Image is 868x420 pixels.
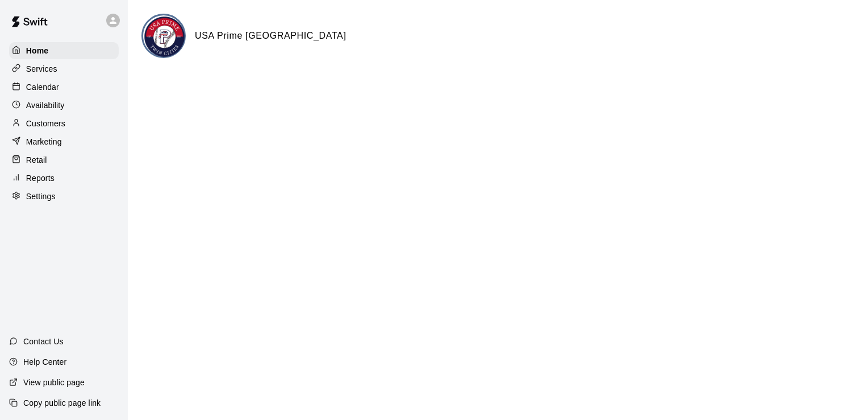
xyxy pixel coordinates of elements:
p: Copy public page link [23,397,101,409]
a: Availability [9,97,119,114]
p: Contact Us [23,336,64,347]
p: Availability [26,100,65,111]
p: Services [26,63,57,75]
img: USA Prime Twin Cities logo [143,15,186,58]
p: Calendar [26,81,59,93]
a: Marketing [9,133,119,150]
a: Settings [9,188,119,205]
p: Settings [26,191,56,202]
a: Reports [9,170,119,187]
a: Home [9,42,119,59]
p: Retail [26,154,47,166]
p: View public page [23,377,85,388]
a: Retail [9,151,119,168]
a: Customers [9,115,119,132]
p: Help Center [23,356,66,368]
a: Calendar [9,79,119,96]
p: Marketing [26,136,62,147]
h6: USA Prime [GEOGRAPHIC_DATA] [195,28,347,43]
p: Customers [26,118,65,129]
p: Home [26,45,49,56]
p: Reports [26,172,55,184]
a: Services [9,60,119,77]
